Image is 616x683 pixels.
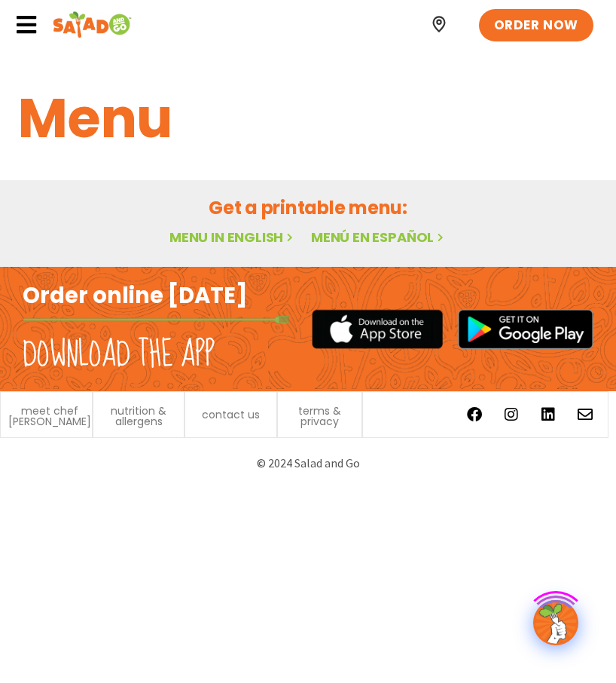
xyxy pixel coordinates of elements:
img: fork [23,316,289,323]
a: ORDER NOW [479,9,593,42]
a: meet chef [PERSON_NAME] [8,406,91,427]
a: contact us [202,409,260,420]
img: google_play [458,309,593,349]
a: Menu in English [169,228,296,247]
span: ORDER NOW [494,17,578,35]
a: Menú en español [311,228,447,247]
p: © 2024 Salad and Go [15,453,601,473]
h1: Menu [18,78,598,159]
h2: Get a printable menu: [18,194,598,221]
h2: Download the app [23,334,215,376]
img: Header logo [53,10,132,40]
a: nutrition & allergens [101,406,177,427]
a: terms & privacy [285,406,354,427]
img: appstore [312,308,443,351]
h2: Order online [DATE] [23,282,248,311]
